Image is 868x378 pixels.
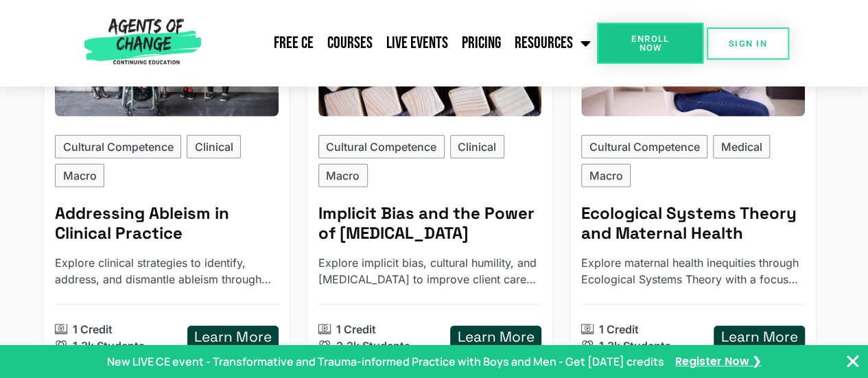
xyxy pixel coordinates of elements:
[73,321,113,338] p: 1 Credit
[589,167,623,184] p: Macro
[55,204,279,244] h5: Addressing Ableism in Clinical Practice
[599,338,671,354] p: 1.3k Students
[707,27,789,60] a: SIGN IN
[597,23,703,64] a: Enroll Now
[318,255,542,287] p: Explore implicit bias, cultural humility, and peer support to improve client care and foster safe...
[318,204,542,244] h5: Implicit Bias and the Power of Peer Support
[720,329,797,346] h5: Learn More
[207,26,597,60] nav: Menu
[194,329,271,346] h5: Learn More
[729,39,767,48] span: SIGN IN
[379,26,455,60] a: Live Events
[589,139,700,155] p: Cultural Competence
[336,338,410,354] p: 2.2k Students
[845,353,861,370] button: Close Banner
[721,139,762,155] p: Medical
[326,139,436,155] p: Cultural Competence
[55,255,279,287] p: Explore clinical strategies to identify, address, and dismantle ableism through inclusive, anti-o...
[675,354,761,369] a: Register Now ❯
[107,353,664,370] p: New LIVE CE event - Transformative and Trauma-informed Practice with Boys and Men - Get [DATE] cr...
[581,255,805,287] p: Explore maternal health inequities through Ecological Systems Theory with a focus on Black matern...
[326,167,360,184] p: Macro
[599,321,639,338] p: 1 Credit
[508,26,597,60] a: Resources
[619,34,681,52] span: Enroll Now
[458,139,496,155] p: Clinical
[195,139,233,155] p: Clinical
[458,329,535,346] h5: Learn More
[581,204,805,244] h5: Ecological Systems Theory and Maternal Health
[63,139,174,155] p: Cultural Competence
[267,26,320,60] a: Free CE
[455,26,508,60] a: Pricing
[320,26,379,60] a: Courses
[73,338,145,354] p: 1.3k Students
[63,167,97,184] p: Macro
[336,321,376,338] p: 1 Credit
